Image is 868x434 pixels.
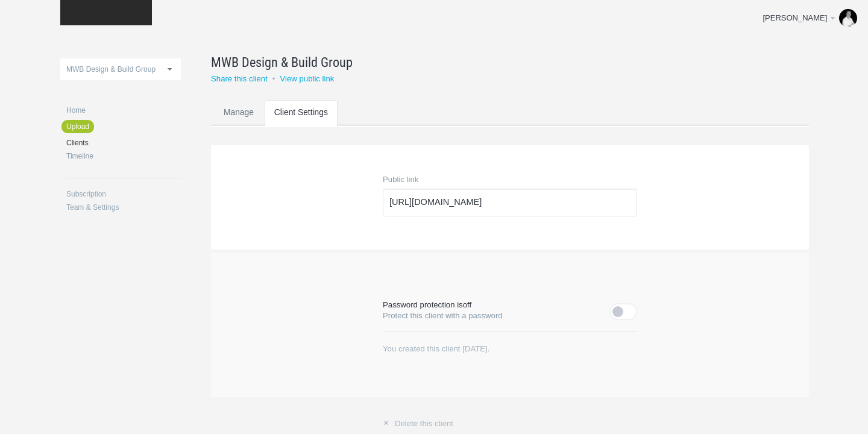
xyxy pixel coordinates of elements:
a: Home [66,107,181,114]
span: MWB Design & Build Group [66,65,156,74]
span: MWB Design & Build Group [211,52,353,72]
input: Public link [383,189,637,216]
a: Share this client [211,74,268,83]
strong: Password protection is [383,300,471,309]
a: Subscription [66,190,181,198]
a: MWB Design & Build Group [211,52,779,72]
a: Manage [214,100,263,148]
a: Team & Settings [66,204,181,211]
em: • [612,306,623,317]
p: You created this client [DATE]. [383,343,587,355]
span: × [383,418,395,428]
a: Password protection isoffProtect this client with a password• [383,300,637,322]
div: [PERSON_NAME] [763,12,828,24]
a: ×Delete this client [383,418,637,428]
small: • [272,74,275,83]
a: Upload [61,120,94,133]
a: Clients [66,139,181,146]
span: off [463,300,471,309]
label: Public link [383,175,637,216]
a: Client Settings [265,100,338,148]
a: [PERSON_NAME] [753,6,862,30]
img: b266d24ef14a10db8de91460bb94a5c0 [839,9,857,27]
a: View public link [280,74,334,83]
a: Timeline [66,153,181,160]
